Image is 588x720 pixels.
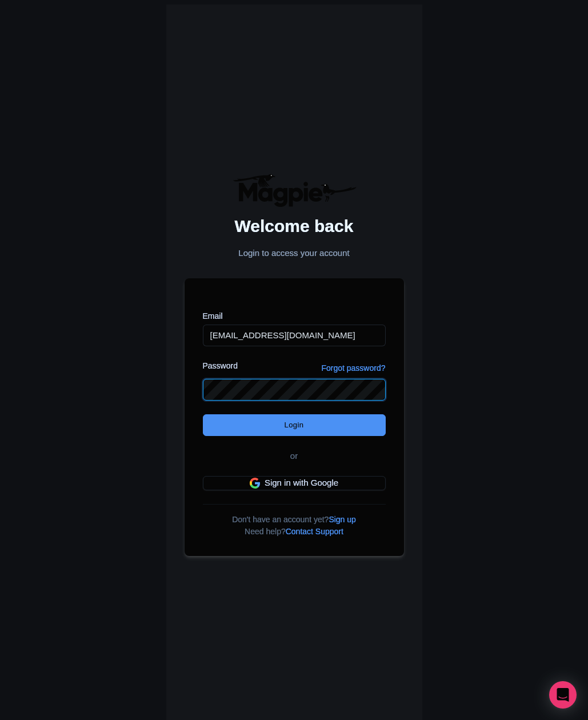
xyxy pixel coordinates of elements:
span: or [290,450,298,463]
h2: Welcome back [185,217,404,235]
div: Don't have an account yet? Need help? [203,504,386,538]
a: Contact Support [286,527,343,536]
a: Forgot password? [321,362,385,374]
input: you@example.com [203,325,386,346]
img: google.svg [250,478,260,488]
p: Login to access your account [185,247,404,260]
a: Sign in with Google [203,476,386,490]
label: Email [203,310,386,322]
a: Sign up [329,515,355,524]
img: logo-ab69f6fb50320c5b225c76a69d11143b.png [230,173,358,207]
label: Password [203,360,238,372]
input: Login [203,414,386,436]
div: Open Intercom Messenger [549,681,577,709]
